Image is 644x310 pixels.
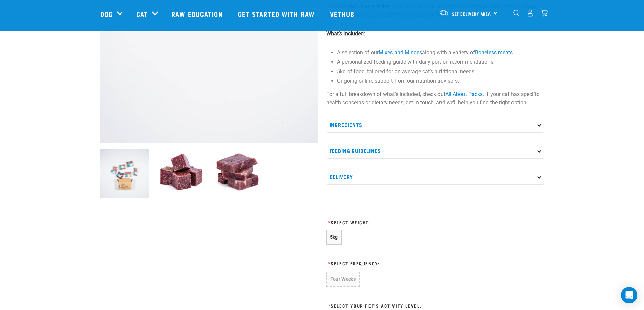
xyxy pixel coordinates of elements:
[337,58,544,66] li: A personalized feeding guide with daily portion recommendations.
[100,149,149,198] img: Cat 0 2sec
[337,77,544,85] li: Ongoing online support from our nutrition advisors.
[100,9,113,19] a: Dog
[165,0,231,27] a: Raw Education
[157,149,205,198] img: Whole Minced Rabbit Cubes 01
[379,49,422,56] a: Mixes and Minces
[326,230,342,245] button: 5kg
[326,30,365,37] strong: What’s Included:
[326,220,478,225] h3: Select Weight:
[330,234,338,240] span: 5kg
[337,49,544,57] li: A selection of our along with a variety of .
[452,12,491,15] span: Set Delivery Area
[621,287,637,303] div: Open Intercom Messenger
[326,261,478,266] h3: Select Frequency:
[136,9,148,19] a: Cat
[213,149,262,198] img: 1164 Wallaby Fillets 01
[231,0,323,27] a: Get started with Raw
[326,143,544,159] p: Feeding Guidelines
[527,9,534,17] img: user.png
[475,49,513,56] a: Boneless meats
[513,10,520,16] img: home-icon-1@2x.png
[337,67,544,76] li: 5kg of food, tailored for an average cat’s nutritional needs.
[326,303,478,308] h3: Select Your Pet's Activity Level:
[326,272,360,287] button: Four Weeks
[326,169,544,185] p: Delivery
[326,90,544,107] p: For a full breakdown of what’s included, check out . If your cat has specific health concerns or ...
[445,91,483,97] a: All About Packs
[326,117,544,133] p: Ingredients
[439,10,449,16] img: van-moving.png
[541,9,548,17] img: home-icon@2x.png
[323,0,363,27] a: Vethub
